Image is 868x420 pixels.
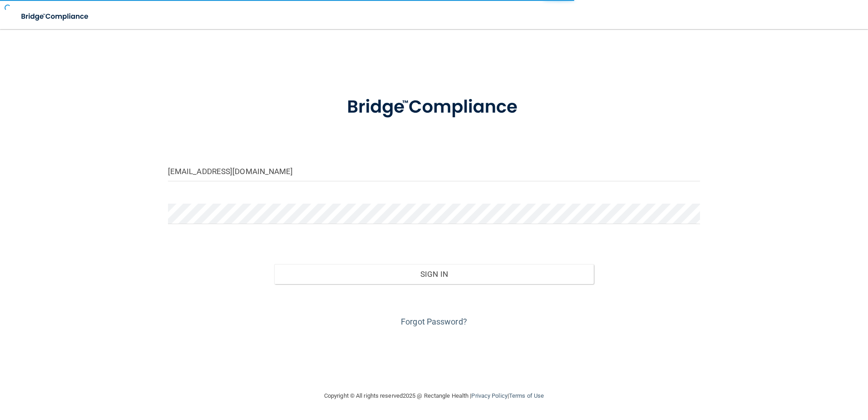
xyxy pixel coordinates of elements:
a: Forgot Password? [401,317,467,326]
input: Email [168,161,700,181]
div: Copyright © All rights reserved 2025 @ Rectangle Health | | [268,381,600,410]
button: Sign In [274,264,594,284]
img: bridge_compliance_login_screen.278c3ca4.svg [14,7,97,26]
a: Terms of Use [509,392,544,399]
img: bridge_compliance_login_screen.278c3ca4.svg [328,84,540,131]
a: Privacy Policy [471,392,507,399]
